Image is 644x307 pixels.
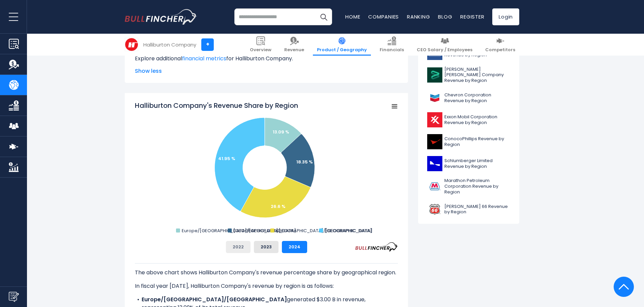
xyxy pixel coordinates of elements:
[413,34,476,56] a: CEO Salary / Employees
[444,92,510,104] span: Chevron Corporation Revenue by Region
[135,101,298,110] tspan: Halliburton Company's Revenue Share by Region
[143,41,196,49] div: Halliburton Company
[423,176,514,197] a: Marathon Petroleum Corporation Revenue by Region
[407,13,430,20] a: Ranking
[135,269,398,277] p: The above chart shows Halliburton Company's revenue percentage share by geographical region.
[492,8,519,25] a: Login
[427,112,442,127] img: XOM logo
[273,129,289,135] text: 13.09 %
[423,132,514,151] a: ConocoPhillips Revenue by Region
[481,34,519,56] a: Competitors
[246,34,275,56] a: Overview
[427,156,442,171] img: SLB logo
[125,9,197,25] a: Go to homepage
[182,55,226,62] a: financial metrics
[135,55,398,63] p: Explore additional for Halliburton Company.
[423,154,514,173] a: Schlumberger Limited Revenue by Region
[317,47,367,53] span: Product / Geography
[254,241,279,253] button: 2023
[444,136,510,148] span: ConocoPhillips Revenue by Region
[423,200,514,219] a: [PERSON_NAME] 66 Revenue by Region
[423,111,514,129] a: Exxon Mobil Corporation Revenue by Region
[125,9,197,25] img: bullfincher logo
[135,101,398,236] svg: Halliburton Company's Revenue Share by Region
[438,13,452,20] a: Blog
[368,13,399,20] a: Companies
[444,158,510,170] span: Schlumberger Limited Revenue by Region
[142,296,287,303] b: Europe/[GEOGRAPHIC_DATA]/[GEOGRAPHIC_DATA]
[444,178,510,195] span: Marathon Petroleum Corporation Revenue by Region
[444,204,510,215] span: [PERSON_NAME] 66 Revenue by Region
[460,13,484,20] a: Register
[125,38,138,51] img: HAL logo
[182,227,296,234] text: Europe/[GEOGRAPHIC_DATA]/[GEOGRAPHIC_DATA]
[444,47,510,58] span: Helmerich & [PERSON_NAME] Revenue by Region
[427,134,442,149] img: COP logo
[427,179,442,194] img: MPC logo
[226,241,251,253] button: 2022
[271,203,286,210] text: 26.6 %
[201,38,214,51] a: +
[250,47,271,53] span: Overview
[135,67,398,75] span: Show less
[233,227,281,234] text: [GEOGRAPHIC_DATA]
[296,159,313,165] text: 18.35 %
[315,8,332,25] button: Search
[313,34,371,56] a: Product / Geography
[284,47,304,53] span: Revenue
[427,90,442,105] img: CVX logo
[427,67,442,83] img: BKR logo
[135,282,398,290] p: In fiscal year [DATE], Halliburton Company's revenue by region is as follows:
[417,47,472,53] span: CEO Salary / Employees
[282,241,307,253] button: 2024
[280,34,308,56] a: Revenue
[276,227,373,234] text: [GEOGRAPHIC_DATA]/[GEOGRAPHIC_DATA]
[218,155,235,162] text: 41.95 %
[444,114,510,126] span: Exxon Mobil Corporation Revenue by Region
[376,34,408,56] a: Financials
[380,47,404,53] span: Financials
[423,89,514,107] a: Chevron Corporation Revenue by Region
[427,202,442,217] img: PSX logo
[485,47,515,53] span: Competitors
[444,67,510,84] span: [PERSON_NAME] [PERSON_NAME] Company Revenue by Region
[423,65,514,86] a: [PERSON_NAME] [PERSON_NAME] Company Revenue by Region
[345,13,360,20] a: Home
[325,227,372,234] text: [GEOGRAPHIC_DATA]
